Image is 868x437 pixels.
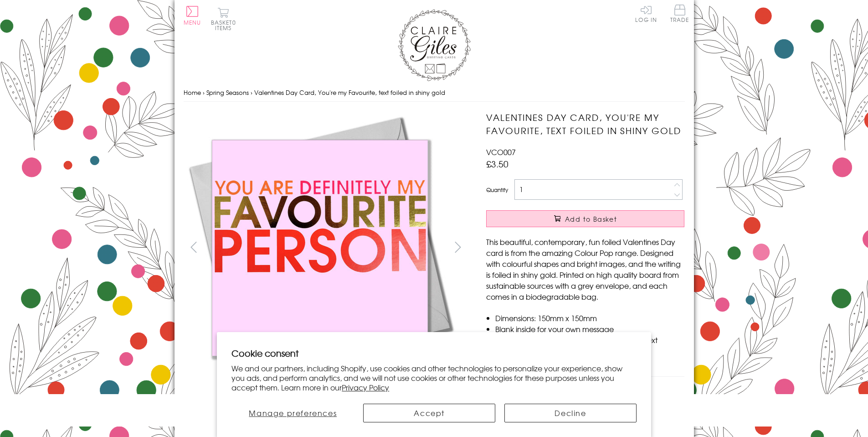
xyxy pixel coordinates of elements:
span: Menu [184,18,201,26]
button: Manage preferences [231,404,354,422]
label: Quantity [486,186,508,194]
span: VCO007 [486,146,516,157]
a: Log In [635,5,657,22]
p: This beautiful, contemporary, fun foiled Valentines Day card is from the amazing Colour Pop range... [486,236,684,302]
a: Home [184,88,201,97]
button: Menu [184,6,201,25]
span: Trade [670,5,689,22]
button: next [447,237,468,257]
a: Spring Seasons [206,88,249,97]
span: › [203,88,205,97]
button: prev [184,237,204,257]
button: Add to Basket [486,210,684,227]
img: Valentines Day Card, You're my Favourite, text foiled in shiny gold [468,111,741,385]
span: Manage preferences [249,407,337,418]
span: £3.50 [486,157,508,170]
a: Trade [670,5,689,24]
h1: Valentines Day Card, You're my Favourite, text foiled in shiny gold [486,111,684,137]
nav: breadcrumbs [184,83,685,102]
h2: Cookie consent [231,347,637,359]
img: Valentines Day Card, You're my Favourite, text foiled in shiny gold [183,111,457,385]
p: We and our partners, including Shopify, use cookies and other technologies to personalize your ex... [231,364,637,392]
button: Accept [363,404,495,422]
button: Basket0 items [211,7,236,31]
img: Claire Giles Greetings Cards [398,9,471,81]
li: Dimensions: 150mm x 150mm [495,312,684,323]
span: 0 items [215,18,236,32]
span: Add to Basket [565,214,617,224]
button: Decline [504,404,637,422]
span: › [251,88,252,97]
a: Privacy Policy [342,382,389,393]
span: Valentines Day Card, You're my Favourite, text foiled in shiny gold [254,88,445,97]
li: Blank inside for your own message [495,323,684,334]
